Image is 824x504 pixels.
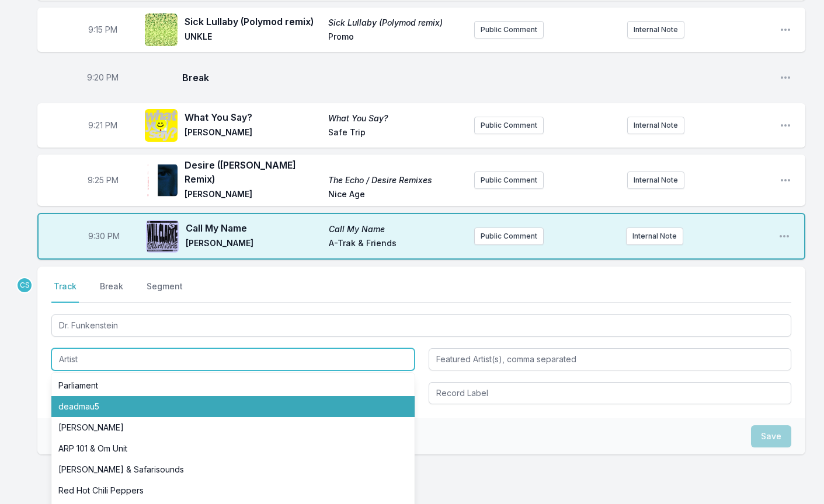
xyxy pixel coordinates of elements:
img: What You Say? [145,109,178,142]
span: Call My Name [186,221,322,235]
button: Public Comment [474,21,544,38]
span: Sick Lullaby (Polymod remix) [328,17,465,29]
img: Sick Lullaby (Polymod remix) [145,13,178,46]
span: Promo [328,31,465,45]
span: Desire ([PERSON_NAME] Remix) [185,158,321,186]
button: Open playlist item options [780,174,791,186]
input: Record Label [429,382,792,404]
span: Timestamp [88,120,117,131]
button: Segment [144,281,185,303]
span: What You Say? [328,113,465,124]
span: Safe Trip [328,127,465,141]
img: The Echo / Desire Remixes [145,164,178,197]
span: A-Trak & Friends [329,237,465,251]
button: Public Comment [474,228,544,245]
button: Public Comment [474,117,544,134]
button: Internal Note [627,117,684,134]
button: Open playlist item options [780,120,791,131]
li: deadmau5 [51,396,415,417]
li: [PERSON_NAME] & Safarisounds [51,459,415,480]
li: [PERSON_NAME] [51,417,415,438]
input: Featured Artist(s), comma separated [429,348,792,370]
span: Nice Age [328,188,465,202]
img: Call My Name [146,220,179,253]
span: Timestamp [88,24,117,36]
span: Timestamp [87,72,119,83]
p: Candace Silva [16,277,33,293]
input: Artist [51,348,415,370]
button: Public Comment [474,171,544,189]
button: Track [51,281,79,303]
li: Parliament [51,375,415,396]
button: Internal Note [627,171,684,189]
li: Red Hot Chili Peppers [51,480,415,501]
span: [PERSON_NAME] [185,127,321,141]
button: Open playlist item options [780,24,791,36]
span: Call My Name [329,223,465,235]
button: Open playlist item options [780,72,791,83]
span: What You Say? [185,110,321,124]
button: Break [98,281,126,303]
span: The Echo / Desire Remixes [328,174,465,186]
button: Save [751,425,791,447]
span: [PERSON_NAME] [186,237,322,251]
input: Track Title [51,314,791,337]
span: Timestamp [88,230,120,242]
span: Timestamp [88,174,119,186]
li: ARP 101 & Om Unit [51,438,415,459]
button: Internal Note [627,21,684,38]
span: Break [182,71,770,85]
button: Internal Note [626,228,683,245]
button: Open playlist item options [778,230,790,242]
span: Sick Lullaby (Polymod remix) [185,15,321,29]
span: [PERSON_NAME] [185,188,321,202]
span: UNKLE [185,31,321,45]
